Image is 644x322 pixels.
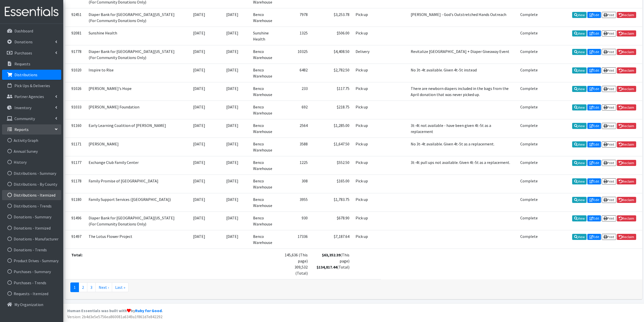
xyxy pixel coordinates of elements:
[311,101,352,119] td: $218.75
[281,8,311,27] td: 7978
[602,160,616,166] a: Print
[517,175,541,193] td: Complete
[352,8,381,27] td: Pick up
[2,157,61,167] a: History
[2,289,61,299] a: Requests - Itemized
[602,86,616,92] a: Print
[65,193,86,212] td: 91180
[86,27,184,45] td: Sunshine Health
[2,26,61,36] a: Dashboard
[311,27,352,45] td: $506.00
[250,45,281,64] td: Benco Warehouse
[14,116,35,121] p: Community
[311,230,352,249] td: $7,187.64
[617,12,636,18] a: Reclaim
[587,160,601,166] a: Edit
[183,119,215,138] td: [DATE]
[183,193,215,212] td: [DATE]
[602,178,616,184] a: Print
[250,138,281,156] td: Benco Warehouse
[71,252,82,257] strong: Total:
[86,82,184,101] td: [PERSON_NAME]'s Hope
[86,138,184,156] td: [PERSON_NAME]
[14,94,44,99] p: Partner Agencies
[14,28,33,33] p: Dashboard
[311,119,352,138] td: $1,285.00
[602,30,616,36] a: Print
[587,49,601,55] a: Edit
[517,119,541,138] td: Complete
[352,156,381,175] td: Pick up
[86,119,184,138] td: Early Learning Coalition of [PERSON_NAME]
[2,48,61,58] a: Purchases
[281,230,311,249] td: 17336
[281,193,311,212] td: 3955
[14,83,50,88] p: Pick Ups & Deliveries
[65,119,86,138] td: 91160
[352,64,381,82] td: Pick up
[14,61,30,66] p: Requests
[183,27,215,45] td: [DATE]
[65,156,86,175] td: 91177
[281,156,311,175] td: 1225
[215,175,250,193] td: [DATE]
[67,308,163,313] strong: Human Essentials was built with by .
[65,82,86,101] td: 91026
[14,127,29,132] p: Reports
[587,141,601,147] a: Edit
[617,104,636,110] a: Reclaim
[183,230,215,249] td: [DATE]
[352,175,381,193] td: Pick up
[183,175,215,193] td: [DATE]
[95,282,112,292] a: Next ›
[86,64,184,82] td: Inspire to Rise
[311,249,352,279] td: (This page) (Total)
[572,67,587,73] a: View
[183,212,215,230] td: [DATE]
[572,12,587,18] a: View
[281,138,311,156] td: 3588
[250,27,281,45] td: Sunshine Health
[572,104,587,110] a: View
[14,72,37,77] p: Distributions
[587,86,601,92] a: Edit
[2,103,61,113] a: Inventory
[215,230,250,249] td: [DATE]
[352,45,381,64] td: Delivery
[2,37,61,47] a: Donations
[65,212,86,230] td: 91496
[79,282,87,292] a: 2
[183,45,215,64] td: [DATE]
[215,82,250,101] td: [DATE]
[2,146,61,156] a: Annual Survey
[183,156,215,175] td: [DATE]
[517,101,541,119] td: Complete
[250,82,281,101] td: Benco Warehouse
[2,135,61,145] a: Activity Graph
[14,302,43,307] p: My Organization
[352,212,381,230] td: Pick up
[311,138,352,156] td: $1,647.50
[617,160,636,166] a: Reclaim
[65,64,86,82] td: 91020
[587,12,601,18] a: Edit
[2,190,61,200] a: Distributions - Itemized
[617,86,636,92] a: Reclaim
[2,124,61,135] a: Reports
[587,215,601,221] a: Edit
[311,82,352,101] td: $117.75
[352,101,381,119] td: Pick up
[617,215,636,221] a: Reclaim
[250,156,281,175] td: Benco Warehouse
[317,264,337,270] strong: $134,817.44
[602,12,616,18] a: Print
[65,138,86,156] td: 91171
[215,138,250,156] td: [DATE]
[14,50,32,55] p: Purchases
[352,230,381,249] td: Pick up
[281,64,311,82] td: 6482
[408,45,517,64] td: Revitalize [GEOGRAPHIC_DATA] + Diaper Giveaway Event
[183,64,215,82] td: [DATE]
[215,212,250,230] td: [DATE]
[572,197,587,203] a: View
